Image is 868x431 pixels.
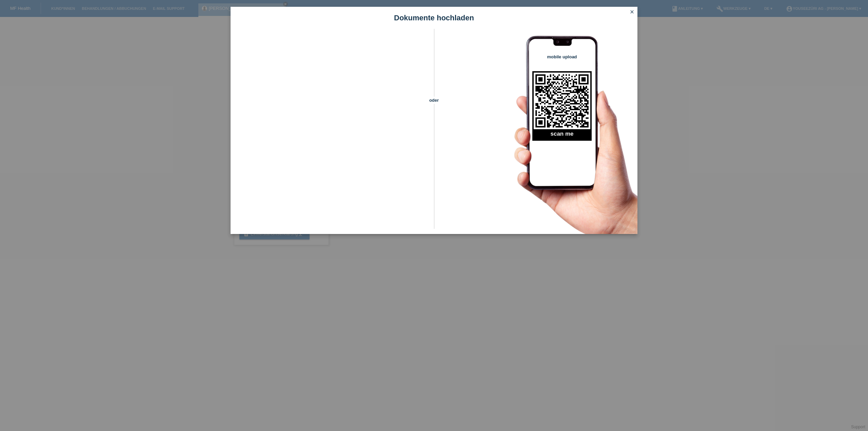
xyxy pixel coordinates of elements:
[532,54,592,59] h4: mobile upload
[231,14,637,22] h1: Dokumente hochladen
[628,8,636,16] a: close
[422,97,446,104] span: oder
[241,46,422,215] iframe: Upload
[629,9,635,15] i: close
[532,131,592,141] h2: scan me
